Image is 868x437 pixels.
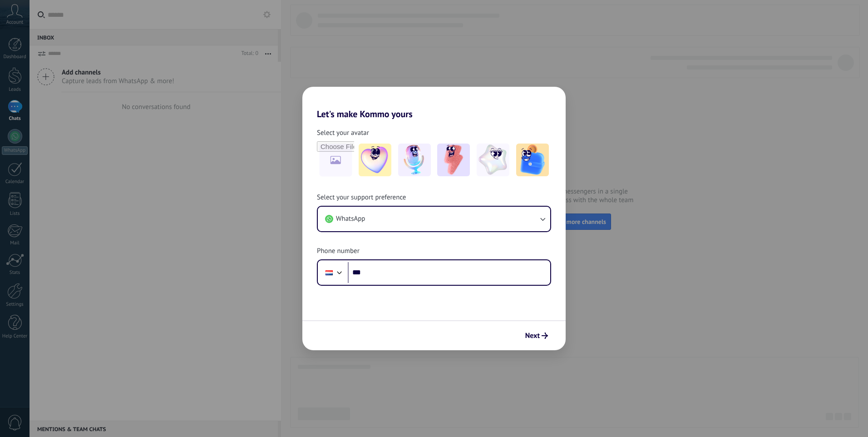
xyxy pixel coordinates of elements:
[318,207,550,231] button: WhatsApp
[521,328,552,343] button: Next
[317,193,406,202] span: Select your support preference
[321,263,338,282] div: Netherlands: + 31
[336,214,365,223] span: WhatsApp
[317,247,360,256] span: Phone number
[317,129,369,138] span: Select your avatar
[359,144,391,176] img: -1.jpeg
[525,333,540,339] span: Next
[437,144,470,176] img: -3.jpeg
[398,144,431,176] img: -2.jpeg
[516,144,549,176] img: -5.jpeg
[302,87,566,119] h2: Let's make Kommo yours
[477,144,509,176] img: -4.jpeg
